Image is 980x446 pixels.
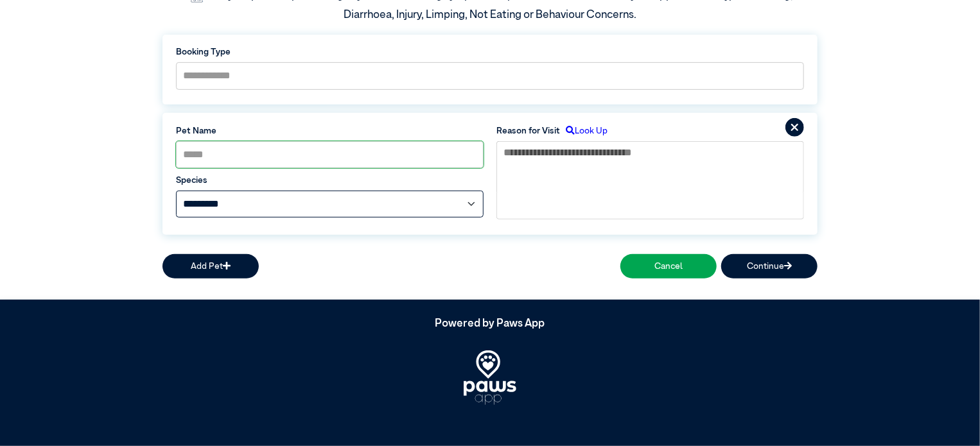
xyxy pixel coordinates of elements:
label: Species [176,174,484,187]
img: PawsApp [464,350,516,405]
button: Continue [721,254,818,278]
button: Add Pet [162,254,259,278]
label: Look Up [560,124,608,137]
h5: Powered by Paws App [162,318,818,330]
label: Pet Name [176,124,484,137]
button: Cancel [620,254,717,278]
label: Booking Type [176,46,804,58]
label: Reason for Visit [496,124,560,137]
